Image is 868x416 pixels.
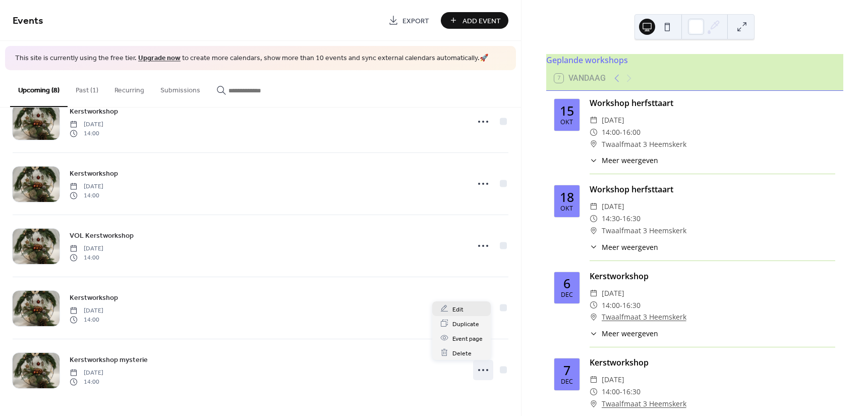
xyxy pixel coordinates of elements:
a: Kerstworkshop mysterie [70,354,148,366]
button: Add Event [441,12,508,29]
div: Workshop herfsttaart [590,183,835,195]
span: Delete [452,348,472,358]
span: 16:30 [622,213,641,225]
span: Edit [452,304,464,315]
span: Twaalfmaat 3 Heemskerk [602,225,686,237]
div: ​ [590,242,598,252]
span: [DATE] [602,200,624,213]
div: 7 [563,364,570,377]
span: 14:00 [602,299,620,311]
span: Meer weergeven [602,328,658,339]
span: Meer weergeven [602,155,658,166]
button: ​Meer weergeven [590,328,658,339]
span: Meer weergeven [602,242,658,252]
span: 14:00 [602,126,620,138]
div: Workshop herfsttaart [590,97,835,109]
button: Past (1) [68,70,106,106]
div: ​ [590,126,598,138]
span: 14:00 [70,316,103,325]
span: Add Event [462,16,501,26]
a: Upgrade now [138,51,181,65]
span: 14:30 [602,213,620,225]
div: Geplande workshops [546,54,843,66]
button: ​Meer weergeven [590,155,658,166]
div: okt [560,119,573,126]
span: - [620,299,622,311]
div: ​ [590,328,598,339]
span: [DATE] [70,306,103,315]
span: Event page [452,333,483,344]
span: Kerstworkshop [70,106,118,117]
span: Duplicate [452,319,479,329]
span: [DATE] [70,368,103,377]
span: Export [402,16,429,26]
span: - [620,386,622,398]
span: Kerstworkshop [70,168,118,179]
a: Export [381,12,437,29]
a: Twaalfmaat 3 Heemskerk [602,311,686,323]
div: Kerstworkshop [590,356,835,369]
div: ​ [590,311,598,323]
span: - [620,126,622,138]
div: ​ [590,398,598,410]
div: 15 [560,105,574,117]
span: [DATE] [70,182,103,191]
button: Submissions [152,70,208,106]
span: 16:30 [622,299,641,311]
span: [DATE] [602,287,624,299]
div: ​ [590,114,598,126]
span: 14:00 [70,253,103,263]
button: Upcoming (8) [10,70,68,107]
span: - [620,213,622,225]
span: 14:00 [70,191,103,200]
a: Kerstworkshop [70,106,118,117]
div: ​ [590,287,598,299]
span: [DATE] [602,374,624,386]
div: ​ [590,374,598,386]
div: ​ [590,386,598,398]
span: [DATE] [70,120,103,129]
div: ​ [590,213,598,225]
div: okt [560,205,573,212]
span: [DATE] [70,244,103,253]
span: 16:00 [622,126,641,138]
span: Twaalfmaat 3 Heemskerk [602,138,686,150]
span: 14:00 [70,378,103,387]
div: 18 [560,191,574,203]
div: Kerstworkshop [590,270,835,282]
div: ​ [590,138,598,150]
span: This site is currently using the free tier. to create more calendars, show more than 10 events an... [15,54,488,64]
span: [DATE] [602,114,624,126]
button: Recurring [106,70,152,106]
div: ​ [590,225,598,237]
div: dec [561,292,573,298]
span: 14:00 [70,129,103,138]
span: Events [13,11,43,31]
a: Kerstworkshop [70,168,118,179]
div: dec [561,379,573,385]
span: 14:00 [602,386,620,398]
a: Kerstworkshop [70,292,118,303]
div: ​ [590,155,598,166]
button: ​Meer weergeven [590,242,658,252]
a: Twaalfmaat 3 Heemskerk [602,398,686,410]
div: ​ [590,200,598,213]
span: 16:30 [622,386,641,398]
div: ​ [590,299,598,311]
span: Kerstworkshop mysterie [70,354,148,365]
span: VOL Kerstworkshop [70,230,134,241]
a: VOL Kerstworkshop [70,230,134,241]
span: Kerstworkshop [70,292,118,303]
div: 6 [563,277,570,290]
